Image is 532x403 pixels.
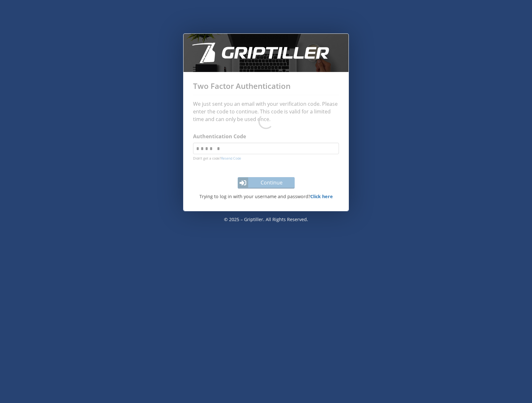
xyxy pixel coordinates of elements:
[310,193,333,199] a: Click here
[190,193,342,200] p: Trying to log in with your username and password?
[249,179,294,186] span: Continue
[183,211,349,228] p: © 2025 – Griptiller. All rights reserved.
[238,177,295,189] button: Continue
